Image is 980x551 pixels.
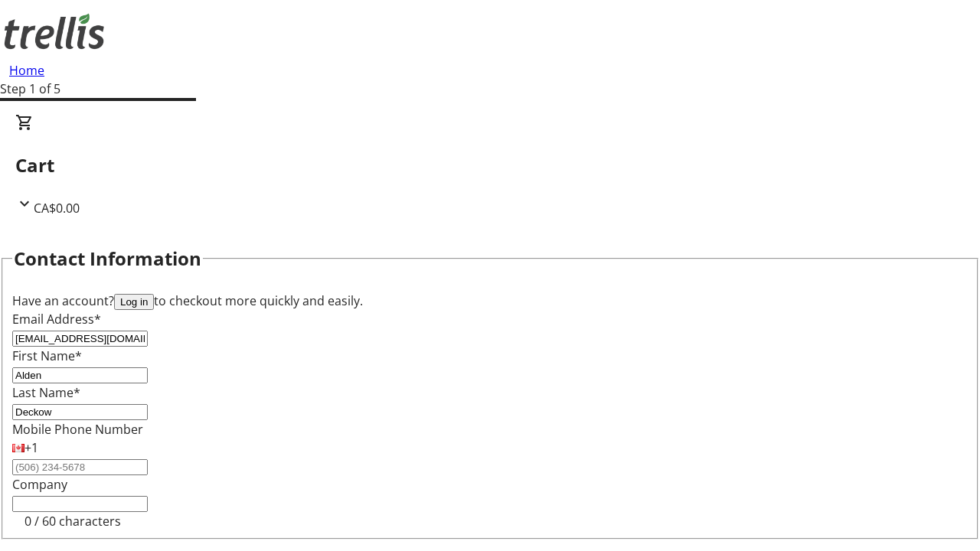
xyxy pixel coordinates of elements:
[14,245,201,272] h2: Contact Information
[34,200,80,217] span: CA$0.00
[15,113,965,217] div: CartCA$0.00
[15,152,965,179] h2: Cart
[12,459,148,475] input: (506) 234-5678
[12,347,82,364] label: First Name*
[12,421,143,438] label: Mobile Phone Number
[12,384,80,401] label: Last Name*
[24,513,121,530] tr-character-limit: 0 / 60 characters
[12,292,968,310] div: Have an account? to checkout more quickly and easily.
[12,476,67,493] label: Company
[12,311,101,328] label: Email Address*
[114,294,154,310] button: Log in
